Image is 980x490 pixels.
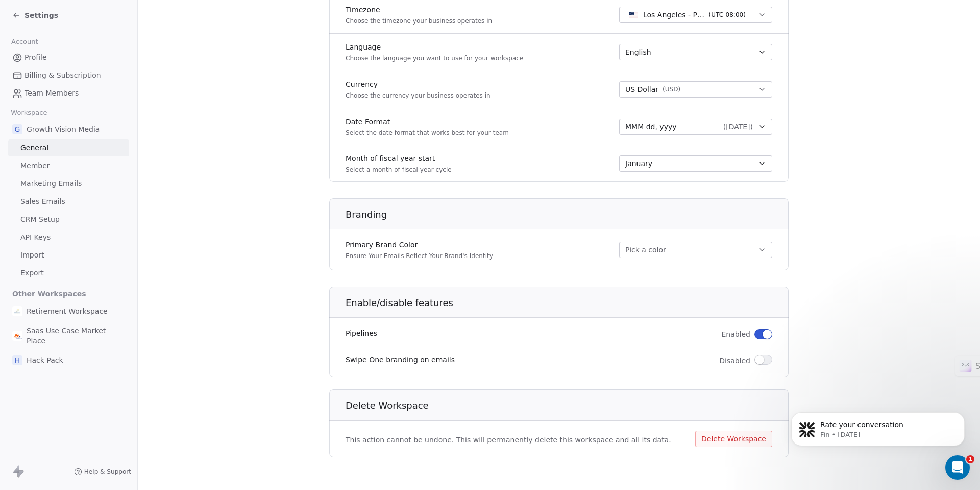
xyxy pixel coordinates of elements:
span: Sales Emails [20,196,65,207]
span: Workspace [7,105,52,121]
span: Export [20,268,44,278]
iframe: Intercom live chat [945,455,970,480]
img: my%20retirement%20exit%20logo%20250x250.jpg [12,306,22,316]
span: Saas Use Case Market Place [27,325,125,346]
a: Team Members [8,85,129,102]
span: ( UTC-08:00 ) [709,10,746,19]
h1: Delete Workspace [346,400,789,412]
span: General [20,143,48,153]
span: Los Angeles - PST [643,10,705,20]
span: API Keys [20,232,51,243]
span: Hack Pack [27,355,63,365]
a: CRM Setup [8,211,129,228]
p: Choose the timezone your business operates in [346,17,492,25]
button: US Dollar(USD) [619,81,772,98]
span: January [625,158,652,169]
button: Delete Workspace [695,431,772,447]
span: 1 [966,455,974,463]
span: Disabled [719,356,750,366]
p: Choose the currency your business operates in [346,91,491,100]
a: General [8,139,129,156]
span: Import [20,250,44,261]
a: Export [8,265,129,282]
a: Billing & Subscription [8,67,129,84]
span: Growth Vision Media [27,124,100,134]
span: Other Workspaces [8,286,90,302]
span: This action cannot be undone. This will permanently delete this workspace and all its data. [346,435,671,445]
span: G [12,124,22,134]
p: Choose the language you want to use for your workspace [346,54,523,62]
a: Sales Emails [8,193,129,210]
span: Help & Support [84,468,131,476]
a: Profile [8,49,129,66]
label: Currency [346,79,491,89]
p: Ensure Your Emails Reflect Your Brand's Identity [346,252,493,260]
label: Date Format [346,116,509,127]
span: US Dollar [625,84,658,95]
span: ( USD ) [663,85,680,94]
span: Account [7,34,42,50]
h1: Enable/disable features [346,297,789,309]
span: ( [DATE] ) [723,122,753,132]
iframe: Intercom notifications message [776,391,980,462]
span: Marketing Emails [20,178,82,189]
span: CRM Setup [20,214,60,225]
h1: Branding [346,208,789,221]
a: Help & Support [74,468,131,476]
button: Los Angeles - PST(UTC-08:00) [619,7,772,23]
img: _Landing%20Saas%20use%20case%20Business%20Services%20512x512.png [12,331,22,341]
a: Settings [12,10,58,20]
label: Language [346,42,523,52]
span: Team Members [24,88,79,99]
label: Pipelines [346,328,377,338]
a: Member [8,157,129,174]
span: H [12,355,22,365]
label: Month of fiscal year start [346,153,452,164]
label: Swipe One branding on emails [346,355,455,365]
span: Enabled [721,329,750,339]
span: MMM dd, yyyy [625,122,677,132]
label: Timezone [346,5,492,15]
p: Select the date format that works best for your team [346,129,509,137]
span: Billing & Subscription [24,70,101,81]
a: Marketing Emails [8,175,129,192]
span: Retirement Workspace [27,306,108,316]
a: API Keys [8,229,129,246]
span: Member [20,160,50,171]
span: English [625,47,651,57]
button: Pick a color [619,242,772,258]
p: Select a month of fiscal year cycle [346,166,452,174]
label: Primary Brand Color [346,240,493,250]
span: Settings [24,10,58,20]
a: Import [8,247,129,264]
span: Profile [24,52,47,63]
